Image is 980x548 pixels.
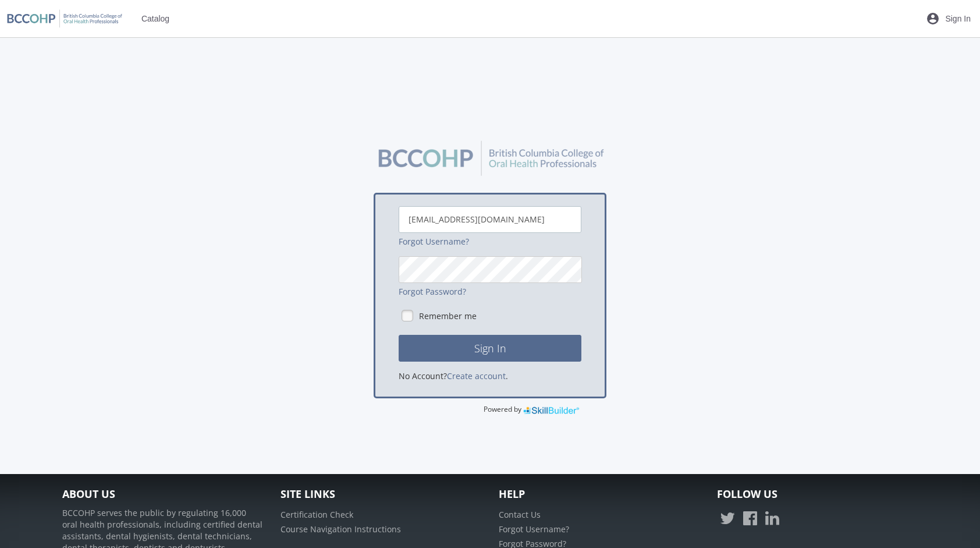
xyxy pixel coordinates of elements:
[419,310,477,322] label: Remember me
[399,370,508,381] span: No Account? .
[484,404,521,414] span: Powered by
[399,335,581,362] button: Sign In
[499,489,700,500] h4: Help
[447,370,506,381] a: Create account
[399,206,581,233] input: Username
[499,524,569,535] a: Forgot Username?
[399,236,469,247] a: Forgot Username?
[717,489,918,500] h4: Follow Us
[62,489,263,500] h4: About Us
[926,12,940,26] mat-icon: account_circle
[399,286,466,297] a: Forgot Password?
[280,489,481,500] h4: Site Links
[280,509,353,520] a: Certification Check
[499,509,541,520] a: Contact Us
[523,404,580,416] img: SkillBuilder
[945,8,971,29] span: Sign In
[280,524,401,535] a: Course Navigation Instructions
[141,8,169,29] span: Catalog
